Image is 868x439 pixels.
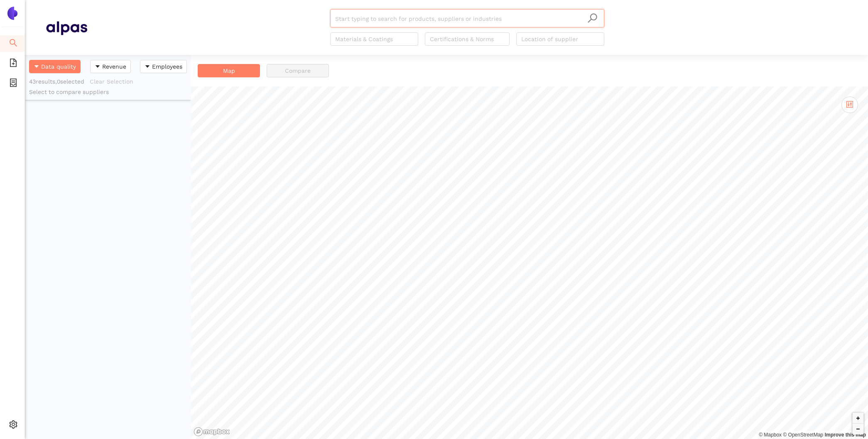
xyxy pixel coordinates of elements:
[6,7,19,20] img: Logo
[89,75,139,88] button: Clear Selection
[9,36,17,52] span: search
[34,64,39,70] span: caret-down
[194,427,230,437] a: Mapbox logo
[29,88,187,96] div: Select to compare suppliers
[95,64,101,70] span: caret-down
[191,86,868,439] canvas: Map
[102,62,126,71] span: Revenue
[9,76,17,92] span: container
[29,78,84,85] span: 43 results, 0 selected
[29,60,81,73] button: caret-downData quality
[145,64,150,70] span: caret-down
[9,417,17,434] span: setting
[90,60,131,73] button: caret-downRevenue
[140,60,187,73] button: caret-downEmployees
[853,413,863,424] button: Zoom in
[41,62,76,71] span: Data quality
[46,17,87,38] img: Homepage
[198,64,260,77] button: Map
[587,13,598,23] span: search
[846,101,853,108] span: control
[853,424,863,434] button: Zoom out
[9,56,17,72] span: file-add
[152,62,182,71] span: Employees
[223,66,235,75] span: Map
